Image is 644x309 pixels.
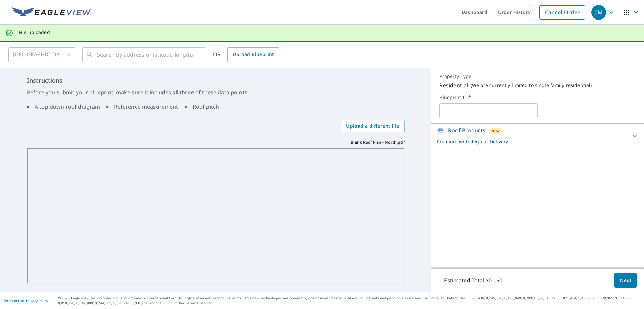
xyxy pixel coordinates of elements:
[27,88,405,96] p: Before you submit your blueprint, make sure it includes all three of these data points:
[8,45,75,64] div: [GEOGRAPHIC_DATA]
[27,76,405,85] h6: Instructions
[341,120,405,132] label: Upload a different file
[233,50,274,59] span: Upload Blueprint
[26,298,48,303] a: Privacy Policy
[97,45,193,64] input: Search by address or latitude-longitude
[12,7,91,17] img: EV Logo
[439,81,468,89] p: Residential
[439,73,636,79] p: Property Type
[491,128,500,134] span: New
[213,47,279,62] div: OR
[539,5,585,20] a: Cancel Order
[437,138,627,145] p: Premium with Regular Delivery
[439,273,507,288] p: Estimated Total: $0 - $0
[3,299,48,303] p: |
[351,139,405,145] p: Blank Roof Plan - North.pdf
[448,126,485,134] p: Roof Products
[185,103,219,111] li: Roof pitch
[620,276,631,285] span: Next
[19,29,50,35] p: File uploaded
[614,273,637,288] button: Next
[437,126,639,145] div: Roof ProductsNewPremium with Regular Delivery
[471,82,592,88] p: ( We are currently limited to single family residential )
[3,298,24,303] a: Terms of Use
[58,296,641,306] p: © 2025 Eagle View Technologies, Inc. and Pictometry International Corp. All Rights Reserved. Repo...
[106,103,178,111] li: Reference measurement
[27,148,405,284] iframe: Blank Roof Plan - North.pdf
[227,47,279,62] a: Upload Blueprint
[346,122,399,130] span: Upload a different file
[591,5,606,20] div: CM
[27,103,100,111] li: A top down roof diagram
[439,94,636,101] label: Blueprint ID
